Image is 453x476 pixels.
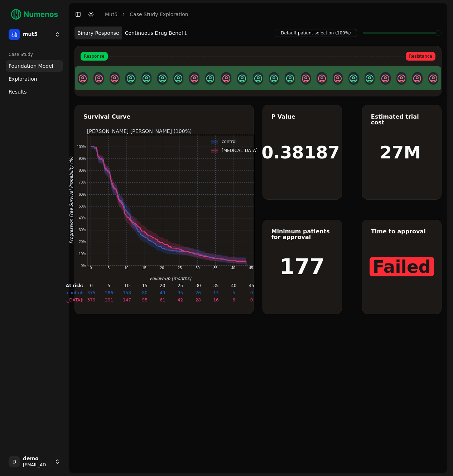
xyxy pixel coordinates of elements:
[74,27,122,39] button: Binary Response
[178,283,183,288] text: 25
[79,228,86,232] text: 30%
[380,144,421,161] h1: 27M
[275,29,357,37] span: Default patient selection (100%)
[87,128,192,134] text: [PERSON_NAME] [PERSON_NAME] (100%)
[81,264,86,268] text: 0%
[6,6,63,23] img: Numenos
[232,290,235,295] text: 5
[160,266,164,270] text: 20
[222,139,237,144] text: control
[108,283,111,288] text: 5
[23,462,52,468] span: [EMAIL_ADDRESS]
[195,297,201,303] text: 28
[105,11,188,18] nav: breadcrumb
[249,283,254,288] text: 45
[142,283,147,288] text: 15
[160,297,165,303] text: 61
[142,297,147,303] text: 95
[213,290,218,295] text: 13
[90,283,93,288] text: 0
[213,297,218,303] text: 16
[79,204,86,208] text: 50%
[105,290,113,295] text: 286
[250,297,253,303] text: 0
[23,456,52,462] span: demo
[87,297,95,303] text: 379
[79,216,86,220] text: 40%
[9,75,37,82] span: Exploration
[249,266,253,270] text: 45
[23,31,52,38] span: mut5
[250,290,253,295] text: 0
[83,114,245,120] div: Survival Curve
[6,60,63,72] a: Foundation Model
[231,283,236,288] text: 40
[232,297,235,303] text: 6
[9,88,27,95] span: Results
[213,266,218,270] text: 35
[124,283,130,288] text: 10
[222,148,257,153] text: [MEDICAL_DATA]
[160,283,165,288] text: 20
[79,192,86,196] text: 60%
[6,26,63,43] button: mut5
[124,266,129,270] text: 10
[90,266,92,270] text: 0
[196,266,200,270] text: 30
[130,11,188,18] a: Case Study Exploration
[261,144,340,161] h1: 0.38187
[79,240,86,244] text: 20%
[195,283,201,288] text: 30
[406,52,435,61] span: Resistance
[123,297,131,303] text: 147
[87,290,95,295] text: 375
[6,49,63,60] div: Case Study
[370,257,434,276] span: Failed
[142,290,147,295] text: 80
[9,456,20,467] span: D
[105,11,117,18] a: mut5
[6,453,63,470] button: Ddemo[EMAIL_ADDRESS]
[178,290,183,295] text: 35
[6,86,63,97] a: Results
[122,27,189,39] button: Continuous Drug Benefit
[79,157,86,161] text: 90%
[79,168,86,172] text: 80%
[231,266,235,270] text: 40
[81,52,108,61] span: Response
[280,256,324,277] h1: 177
[66,283,83,288] text: At risk:
[142,266,146,270] text: 15
[213,283,218,288] text: 35
[178,297,183,303] text: 42
[150,276,192,281] text: Follow-up [months]
[77,145,86,149] text: 100%
[178,266,182,270] text: 25
[67,290,83,295] text: control:
[79,252,86,256] text: 10%
[105,297,113,303] text: 291
[6,73,63,85] a: Exploration
[9,62,53,70] span: Foundation Model
[195,290,201,295] text: 26
[123,290,131,295] text: 158
[79,180,86,184] text: 70%
[160,290,165,295] text: 49
[107,266,110,270] text: 5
